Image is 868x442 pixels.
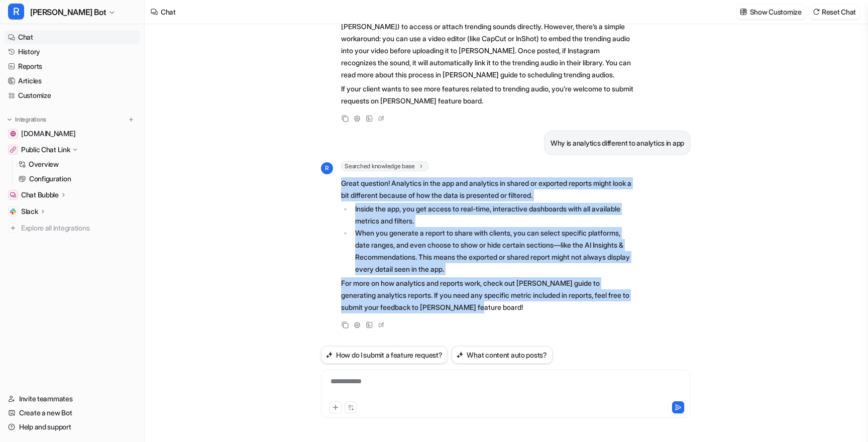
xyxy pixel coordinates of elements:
[4,74,140,88] a: Articles
[4,30,140,44] a: Chat
[21,190,59,200] p: Chat Bubble
[21,206,38,216] p: Slack
[341,9,635,81] p: When it comes to trending audio, Instagram’s API doesn’t allow any scheduler (not just [PERSON_NA...
[21,145,70,155] p: Public Chat Link
[321,162,333,174] span: R
[352,227,635,275] li: When you generate a report to share with clients, you can select specific platforms, date ranges,...
[813,8,820,16] img: reset
[4,45,140,59] a: History
[4,88,140,102] a: Customize
[21,220,136,236] span: Explore all integrations
[740,8,747,16] img: customize
[321,346,448,364] button: How do I submit a feature request?
[30,5,106,19] span: [PERSON_NAME] Bot
[551,137,684,149] p: Why is analytics different to analytics in app
[128,116,135,123] img: menu_add.svg
[341,83,635,107] p: If your client wants to see more features related to trending audio, you’re welcome to submit req...
[29,159,59,169] p: Overview
[341,177,635,201] p: Great question! Analytics in the app and analytics in shared or exported reports might look a bit...
[810,5,860,19] button: Reset Chat
[452,346,552,364] button: What content auto posts?
[737,5,806,19] button: Show Customize
[8,4,24,20] span: R
[10,208,16,214] img: Slack
[323,376,688,399] div: To enrich screen reader interactions, please activate Accessibility in Grammarly extension settings
[4,59,140,73] a: Reports
[4,392,140,406] a: Invite teammates
[4,127,140,141] a: getrella.com[DOMAIN_NAME]
[29,174,71,184] p: Configuration
[4,115,49,125] button: Integrations
[4,406,140,420] a: Create a new Bot
[8,223,18,233] img: explore all integrations
[15,157,140,171] a: Overview
[352,203,635,227] li: Inside the app, you get access to real-time, interactive dashboards with all available metrics an...
[10,147,16,153] img: Public Chat Link
[21,129,75,139] span: [DOMAIN_NAME]
[6,116,13,123] img: expand menu
[15,116,46,124] p: Integrations
[10,131,16,137] img: getrella.com
[750,7,802,17] p: Show Customize
[341,161,428,171] span: Searched knowledge base
[4,221,140,235] a: Explore all integrations
[10,192,16,198] img: Chat Bubble
[4,420,140,434] a: Help and support
[341,277,635,313] p: For more on how analytics and reports work, check out [PERSON_NAME] guide to generating analytics...
[15,172,140,186] a: Configuration
[161,7,176,17] div: Chat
